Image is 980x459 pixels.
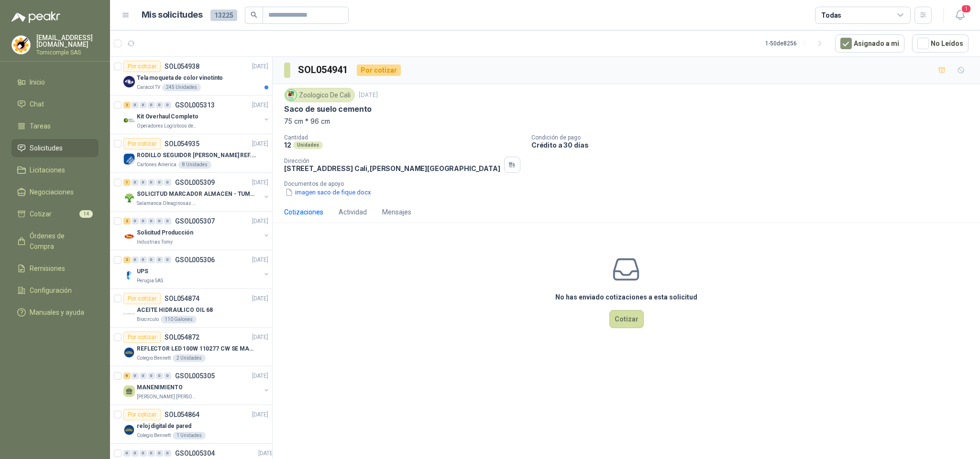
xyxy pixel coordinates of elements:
p: [DATE] [252,139,268,149]
p: [DATE] [252,178,268,187]
img: Company Logo [123,231,135,242]
p: GSOL005313 [175,102,215,108]
p: Operadores Logísticos del Caribe [137,122,197,130]
div: 1 [123,179,131,186]
div: 6 [123,373,131,379]
p: Saco de suelo cemento [284,104,372,114]
p: SOL054864 [165,411,199,418]
p: [DATE] [252,101,268,110]
div: 0 [140,102,147,108]
div: 0 [156,373,163,379]
span: Órdenes de Compra [30,231,89,252]
div: 2 Unidades [173,354,206,362]
span: Inicio [30,77,45,87]
p: [PERSON_NAME] [PERSON_NAME] [137,393,197,401]
p: Tela moqueta de color vinotinto [137,74,223,83]
span: search [251,11,257,18]
a: Órdenes de Compra [11,227,99,256]
img: Company Logo [123,115,135,126]
div: Mensajes [382,207,411,217]
div: 0 [140,179,147,186]
div: 2 [123,102,131,108]
p: [EMAIL_ADDRESS][DOMAIN_NAME] [36,34,99,48]
p: MANENIMIENTO [137,383,183,392]
div: 0 [164,450,171,457]
div: 0 [164,256,171,263]
div: 0 [156,256,163,263]
a: Inicio [11,73,99,91]
h3: SOL054941 [298,63,349,77]
a: Chat [11,95,99,113]
div: 0 [140,218,147,224]
div: 2 [123,218,131,224]
div: 0 [132,450,139,457]
button: Cotizar [609,310,644,328]
div: Actividad [339,207,367,217]
div: Zoologico De Cali [284,88,355,102]
p: [STREET_ADDRESS] Cali , [PERSON_NAME][GEOGRAPHIC_DATA] [284,164,500,172]
a: Por cotizarSOL054938[DATE] Company LogoTela moqueta de color vinotintoCaracol TV245 Unidades [110,57,272,96]
div: Por cotizar [123,61,161,72]
p: [DATE] [252,294,268,303]
p: SOLICITUD MARCADOR ALMACEN - TUMACO [137,190,256,199]
div: 0 [140,373,147,379]
p: Solicitud Producción [137,228,193,237]
p: SOL054874 [165,295,199,302]
span: Cotizar [30,209,52,219]
p: [DATE] [252,217,268,226]
div: 1 - 50 de 8256 [765,36,827,51]
div: 0 [148,450,155,457]
button: No Leídos [912,34,969,53]
div: Todas [821,10,841,21]
h3: No has enviado cotizaciones a esta solicitud [555,292,697,302]
h1: Mis solicitudes [142,8,203,22]
a: Por cotizarSOL054864[DATE] Company Logoreloj digital de paredColegio Bennett1 Unidades [110,405,272,444]
a: Configuración [11,281,99,299]
button: Asignado a mi [835,34,904,53]
img: Company Logo [123,424,135,436]
a: Por cotizarSOL054874[DATE] Company LogoACEITE HIDRAULICO OIL 68Biocirculo110 Galones [110,289,272,328]
p: SOL054872 [165,334,199,341]
p: [DATE] [252,372,268,381]
div: 0 [148,179,155,186]
img: Company Logo [286,90,297,100]
p: SOL054935 [165,140,199,147]
p: 75 cm * 96 cm [284,116,969,127]
p: Colegio Bennett [137,432,171,439]
p: [DATE] [252,62,268,71]
a: Remisiones [11,259,99,278]
div: 0 [156,218,163,224]
div: 0 [123,450,131,457]
span: Configuración [30,285,72,296]
span: 14 [79,210,93,218]
span: Licitaciones [30,165,65,175]
p: Dirección [284,158,500,164]
div: 1 Unidades [173,432,206,439]
p: [DATE] [258,449,275,458]
img: Company Logo [12,36,30,54]
p: Condición de pago [531,134,976,141]
button: 1 [951,7,969,24]
img: Company Logo [123,308,135,320]
div: 0 [164,102,171,108]
p: GSOL005307 [175,218,215,224]
p: GSOL005305 [175,373,215,379]
div: 0 [148,102,155,108]
div: Unidades [293,141,323,149]
div: Por cotizar [123,409,161,420]
p: Industrias Tomy [137,238,173,246]
div: Por cotizar [123,293,161,304]
p: [DATE] [252,410,268,419]
div: Por cotizar [123,138,161,149]
div: 0 [148,218,155,224]
div: 110 Galones [161,316,197,323]
p: GSOL005304 [175,450,215,457]
div: 2 [123,256,131,263]
div: Cotizaciones [284,207,323,217]
p: Salamanca Oleaginosas SAS [137,200,197,207]
span: Chat [30,99,44,109]
div: 0 [148,256,155,263]
div: 245 Unidades [162,84,201,91]
div: Por cotizar [123,331,161,343]
img: Company Logo [123,76,135,87]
